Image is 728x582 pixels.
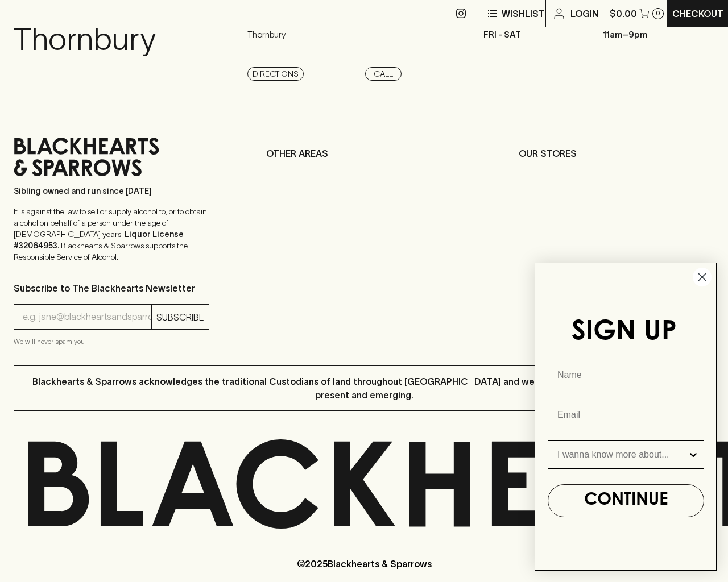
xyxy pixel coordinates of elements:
p: Subscribe to The Blackhearts Newsletter [14,281,209,295]
input: Email [548,401,704,429]
p: ⠀ [146,7,156,20]
input: Name [548,361,704,389]
p: Sibling owned and run since [DATE] [14,185,209,197]
p: [STREET_ADDRESS] , Thornbury [247,16,328,41]
button: CONTINUE [548,484,704,517]
span: SIGN UP [572,319,677,347]
p: $0.00 [610,7,637,20]
p: OTHER AREAS [266,147,462,160]
p: Login [570,7,599,20]
p: We will never spam you [14,336,209,347]
p: Wishlist [502,7,545,20]
p: Fri - Sat [483,28,586,41]
p: 0 [656,10,660,16]
p: OUR STORES [519,147,714,160]
button: Close dialog [692,267,712,287]
p: SUBSCRIBE [156,310,204,324]
a: Directions [247,67,304,81]
p: Checkout [672,7,723,20]
button: SUBSCRIBE [152,305,209,329]
a: Call [365,67,402,81]
p: Blackhearts & Sparrows acknowledges the traditional Custodians of land throughout [GEOGRAPHIC_DAT... [22,375,706,402]
button: Show Options [688,441,699,468]
p: Thornbury [14,16,156,63]
p: It is against the law to sell or supply alcohol to, or to obtain alcohol on behalf of a person un... [14,206,209,263]
div: FLYOUT Form [523,251,728,582]
input: e.g. jane@blackheartsandsparrows.com.au [23,308,151,326]
p: 11am – 9pm [603,28,705,41]
input: I wanna know more about... [557,441,688,468]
